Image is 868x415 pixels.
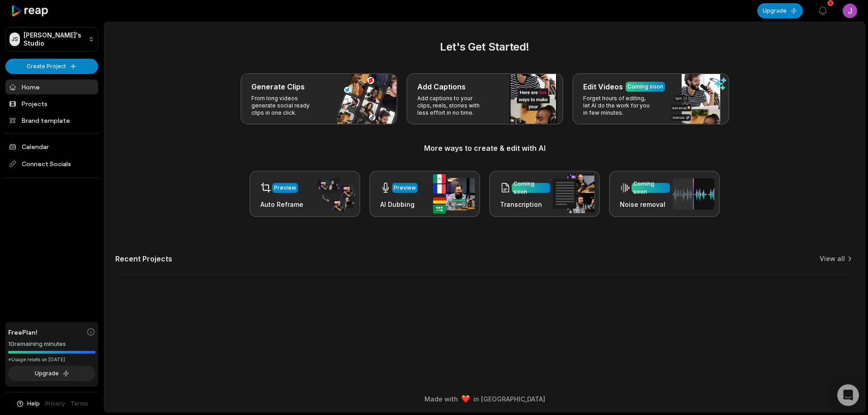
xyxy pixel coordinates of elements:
[417,81,466,92] h3: Add Captions
[627,83,663,91] div: Coming soon
[27,400,40,408] span: Help
[274,184,296,192] div: Preview
[462,395,470,403] img: heart emoji
[260,200,303,209] h3: Auto Reframe
[5,59,98,74] button: Create Project
[417,95,487,117] p: Add captions to your clips, reels, stories with less effort in no time.
[5,96,98,111] a: Projects
[837,384,859,406] div: Open Intercom Messenger
[433,174,475,214] img: ai_dubbing.png
[16,400,40,408] button: Help
[5,113,98,128] a: Brand template
[8,366,95,381] button: Upgrade
[115,39,854,55] h2: Let's Get Started!
[8,340,95,349] div: 10 remaining minutes
[500,200,550,209] h3: Transcription
[45,400,65,408] a: Privacy
[24,31,85,47] p: [PERSON_NAME]'s Studio
[251,95,321,117] p: From long videos generate social ready clips in one click.
[71,400,88,408] a: Terms
[757,3,803,19] button: Upgrade
[620,200,670,209] h3: Noise removal
[313,177,355,212] img: auto_reframe.png
[514,180,548,196] div: Coming soon
[251,81,305,92] h3: Generate Clips
[115,254,172,263] h2: Recent Projects
[113,394,857,404] div: Made with in [GEOGRAPHIC_DATA]
[583,81,623,92] h3: Edit Videos
[5,139,98,154] a: Calendar
[583,95,653,117] p: Forget hours of editing, let AI do the work for you in few minutes.
[820,254,845,263] a: View all
[5,156,98,172] span: Connect Socials
[8,356,95,363] div: *Usage resets on [DATE]
[553,174,594,213] img: transcription.png
[8,327,38,337] span: Free Plan!
[5,79,98,94] a: Home
[9,33,20,46] div: JS
[380,200,418,209] h3: AI Dubbing
[115,143,854,154] h3: More ways to create & edit with AI
[633,180,668,196] div: Coming soon
[673,178,714,210] img: noise_removal.png
[394,184,416,192] div: Preview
